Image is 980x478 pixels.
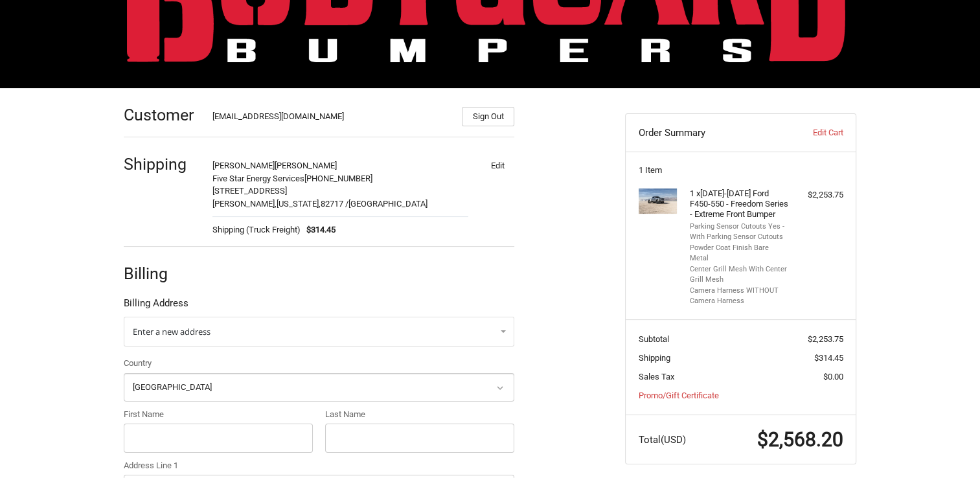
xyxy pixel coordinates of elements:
[304,174,372,183] span: [PHONE_NUMBER]
[133,326,211,337] span: Enter a new address
[639,353,670,363] span: Shipping
[212,110,450,126] div: [EMAIL_ADDRESS][DOMAIN_NAME]
[321,199,348,209] span: 82717 /
[639,372,674,381] span: Sales Tax
[212,223,301,236] span: Shipping (Truck Freight)
[212,161,275,170] span: [PERSON_NAME]
[792,188,843,201] div: $2,253.75
[462,107,514,126] button: Sign Out
[481,156,514,174] button: Edit
[212,186,287,196] span: [STREET_ADDRESS]
[639,126,779,139] h3: Order Summary
[690,243,789,264] li: Powder Coat Finish Bare Metal
[690,222,789,243] li: Parking Sensor Cutouts Yes - With Parking Sensor Cutouts
[639,434,686,446] span: Total (USD)
[301,223,336,236] span: $314.45
[639,165,843,176] h3: 1 Item
[814,353,843,363] span: $314.45
[275,161,337,170] span: [PERSON_NAME]
[779,126,843,139] a: Edit Cart
[124,154,199,174] h2: Shipping
[639,391,719,400] a: Promo/Gift Certificate
[915,416,980,478] iframe: Chat Widget
[690,264,789,286] li: Center Grill Mesh With Center Grill Mesh
[124,459,514,472] label: Address Line 1
[690,286,789,307] li: Camera Harness WITHOUT Camera Harness
[124,317,514,347] a: Enter or select a different address
[212,174,304,183] span: Five Star Energy Services
[808,334,843,344] span: $2,253.75
[348,199,427,209] span: [GEOGRAPHIC_DATA]
[757,428,843,451] span: $2,568.20
[124,264,199,284] h2: Billing
[124,105,199,125] h2: Customer
[823,372,843,381] span: $0.00
[124,357,514,370] label: Country
[639,334,669,344] span: Subtotal
[124,296,188,317] legend: Billing Address
[124,408,313,421] label: First Name
[690,188,789,220] h4: 1 x [DATE]-[DATE] Ford F450-550 - Freedom Series - Extreme Front Bumper
[277,199,321,209] span: [US_STATE],
[325,408,514,421] label: Last Name
[212,199,277,209] span: [PERSON_NAME],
